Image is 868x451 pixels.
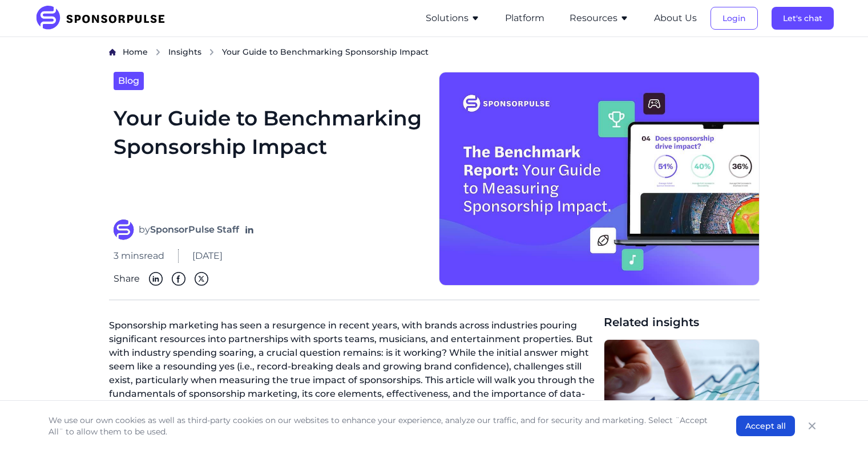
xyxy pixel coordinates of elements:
[222,46,429,58] span: Your Guide to Benchmarking Sponsorship Impact
[244,224,255,235] a: Follow on LinkedIn
[139,223,239,237] span: by
[35,6,173,31] img: SponsorPulse
[114,104,425,206] h1: Your Guide to Benchmarking Sponsorship Impact
[168,47,201,57] span: Insights
[155,48,162,56] img: chevron right
[570,11,629,25] button: Resources
[426,11,480,25] button: Solutions
[114,249,164,263] span: 3 mins read
[109,314,595,424] p: Sponsorship marketing has seen a resurgence in recent years, with brands across industries pourin...
[109,48,116,56] img: Home
[736,416,795,436] button: Accept all
[505,13,544,23] a: Platform
[150,224,239,235] strong: SponsorPulse Staff
[195,272,208,286] img: Twitter
[811,396,868,451] iframe: Chat Widget
[604,340,759,449] img: Sponsorship ROI image
[123,46,148,58] a: Home
[114,220,134,240] img: SponsorPulse Staff
[49,415,713,437] p: We use our own cookies as well as third-party cookies on our websites to enhance your experience,...
[604,314,760,330] span: Related insights
[654,11,697,25] button: About Us
[114,72,144,90] a: Blog
[804,418,820,434] button: Close
[149,272,163,286] img: Linkedin
[772,13,834,23] a: Let's chat
[654,13,697,23] a: About Us
[710,7,758,30] button: Login
[172,272,185,286] img: Facebook
[710,13,758,23] a: Login
[114,272,140,286] span: Share
[192,249,223,263] span: [DATE]
[123,47,148,57] span: Home
[208,48,215,56] img: chevron right
[772,7,834,30] button: Let's chat
[505,11,544,25] button: Platform
[168,46,201,58] a: Insights
[439,72,760,286] img: SponsorPulse's Sponsorship Benchmark Report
